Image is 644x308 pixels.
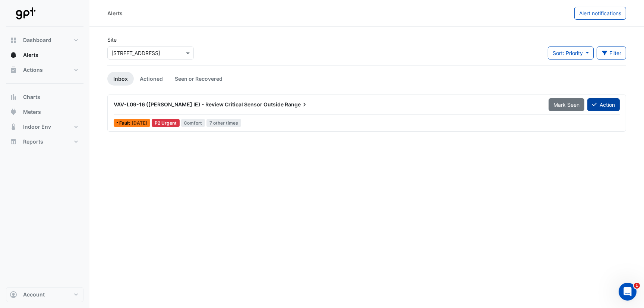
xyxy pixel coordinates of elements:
[107,36,117,44] label: Site
[548,46,594,60] button: Sort: Priority
[10,51,17,59] app-icon: Alerts
[549,98,584,111] button: Mark Seen
[6,105,83,119] button: Meters
[574,7,626,20] button: Alert notifications
[119,121,132,125] span: Fault
[10,93,17,101] app-icon: Charts
[6,33,83,48] button: Dashboard
[23,108,41,116] span: Meters
[587,98,620,111] button: Action
[10,66,17,74] app-icon: Actions
[181,119,205,127] span: Comfort
[619,283,637,301] iframe: Intercom live chat
[553,50,583,56] span: Sort: Priority
[107,9,123,17] div: Alerts
[107,72,134,86] a: Inbox
[10,138,17,145] app-icon: Reports
[23,138,43,145] span: Reports
[114,101,284,108] span: VAV-L09-16 ([PERSON_NAME] IE) - Review Critical Sensor Outside
[23,36,51,44] span: Dashboard
[23,51,38,59] span: Alerts
[132,120,147,126] span: Fri 22-Aug-2025 12:45 AEST
[6,48,83,62] button: Alerts
[579,10,621,16] span: Alert notifications
[10,36,17,44] app-icon: Dashboard
[10,123,17,131] app-icon: Indoor Env
[23,93,40,101] span: Charts
[6,287,83,302] button: Account
[134,72,169,86] a: Actioned
[9,6,42,21] img: Company Logo
[6,134,83,149] button: Reports
[23,291,45,298] span: Account
[152,119,180,127] div: P2 Urgent
[285,101,308,108] span: Range
[6,90,83,105] button: Charts
[23,123,51,131] span: Indoor Env
[6,62,83,77] button: Actions
[6,119,83,134] button: Indoor Env
[169,72,228,86] a: Seen or Recovered
[597,46,626,60] button: Filter
[206,119,241,127] span: 7 other times
[10,108,17,116] app-icon: Meters
[553,102,580,108] span: Mark Seen
[23,66,43,74] span: Actions
[634,283,640,289] span: 1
